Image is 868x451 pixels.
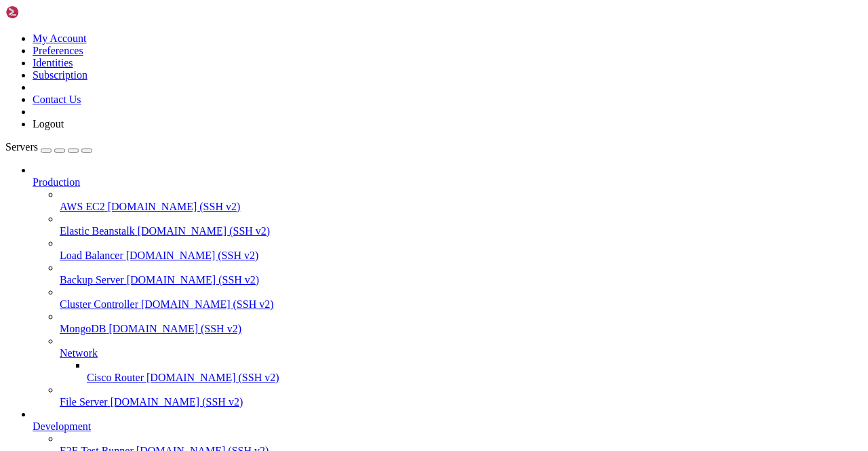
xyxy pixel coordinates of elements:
a: Contact Us [33,94,81,105]
span: Development [33,420,91,432]
a: Subscription [33,69,87,81]
span: Elastic Beanstalk [60,225,135,237]
a: Identities [33,57,73,68]
span: Servers [5,141,38,153]
span: Load Balancer [60,250,123,261]
span: [DOMAIN_NAME] (SSH v2) [138,225,271,237]
li: File Server [DOMAIN_NAME] (SSH v2) [60,384,863,408]
span: [DOMAIN_NAME] (SSH v2) [127,274,260,286]
span: [DOMAIN_NAME] (SSH v2) [111,396,243,408]
a: File Server [DOMAIN_NAME] (SSH v2) [60,396,863,408]
a: Servers [5,141,92,153]
li: Load Balancer [DOMAIN_NAME] (SSH v2) [60,237,863,262]
a: Logout [33,118,64,130]
a: Development [33,420,863,433]
a: Cluster Controller [DOMAIN_NAME] (SSH v2) [60,298,863,311]
span: [DOMAIN_NAME] (SSH v2) [108,201,241,212]
a: Elastic Beanstalk [DOMAIN_NAME] (SSH v2) [60,225,863,237]
span: [DOMAIN_NAME] (SSH v2) [141,298,274,310]
span: Cluster Controller [60,298,138,310]
span: [DOMAIN_NAME] (SSH v2) [126,250,259,261]
li: Cluster Controller [DOMAIN_NAME] (SSH v2) [60,286,863,311]
span: Production [33,176,80,188]
a: Preferences [33,45,83,56]
li: MongoDB [DOMAIN_NAME] (SSH v2) [60,311,863,335]
li: AWS EC2 [DOMAIN_NAME] (SSH v2) [60,189,863,213]
li: Backup Server [DOMAIN_NAME] (SSH v2) [60,262,863,286]
a: MongoDB [DOMAIN_NAME] (SSH v2) [60,323,863,335]
a: Network [60,347,863,359]
li: Production [33,164,863,408]
a: Backup Server [DOMAIN_NAME] (SSH v2) [60,274,863,286]
a: My Account [33,33,87,44]
span: AWS EC2 [60,201,105,212]
a: AWS EC2 [DOMAIN_NAME] (SSH v2) [60,201,863,213]
span: [DOMAIN_NAME] (SSH v2) [108,323,241,334]
li: Elastic Beanstalk [DOMAIN_NAME] (SSH v2) [60,213,863,237]
a: Production [33,176,863,189]
li: Cisco Router [DOMAIN_NAME] (SSH v2) [87,359,863,384]
span: [DOMAIN_NAME] (SSH v2) [146,372,279,383]
span: Network [60,347,98,359]
span: File Server [60,396,108,408]
img: Shellngn [5,5,83,19]
span: Cisco Router [87,372,144,383]
a: Cisco Router [DOMAIN_NAME] (SSH v2) [87,372,863,384]
a: Load Balancer [DOMAIN_NAME] (SSH v2) [60,250,863,262]
span: MongoDB [60,323,106,334]
li: Network [60,335,863,384]
span: Backup Server [60,274,124,286]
